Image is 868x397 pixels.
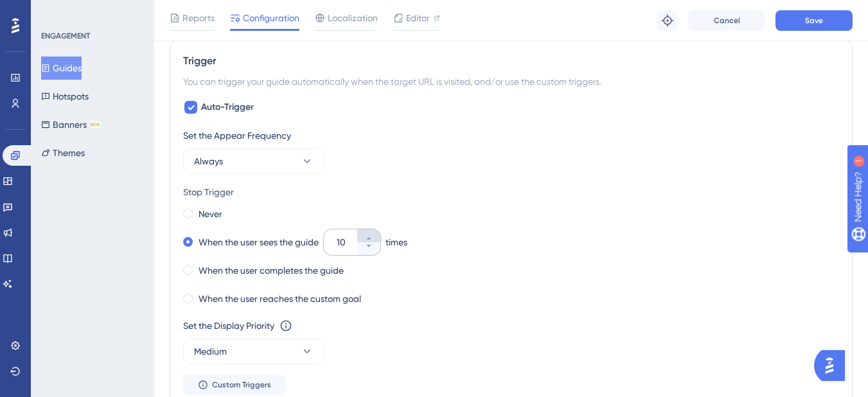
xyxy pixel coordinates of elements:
[201,100,254,115] span: Auto-Trigger
[243,10,299,26] span: Configuration
[183,148,324,174] button: Always
[41,31,90,41] div: ENGAGEMENT
[183,318,274,333] div: Set the Display Priority
[89,121,101,128] div: BETA
[41,141,85,164] button: Themes
[30,3,80,19] span: Need Help?
[194,154,223,169] span: Always
[183,184,839,200] div: Stop Trigger
[199,263,344,278] label: When the user completes the guide
[328,10,378,26] span: Localization
[688,10,765,31] button: Cancel
[183,375,286,395] button: Custom Triggers
[212,380,271,390] span: Custom Triggers
[406,10,430,26] span: Editor
[194,344,227,359] span: Medium
[775,10,853,31] button: Save
[183,128,839,143] div: Set the Appear Frequency
[183,339,324,364] button: Medium
[714,15,740,26] span: Cancel
[182,10,215,26] span: Reports
[814,346,853,385] iframe: UserGuiding AI Assistant Launcher
[199,206,222,222] label: Never
[199,291,361,306] label: When the user reaches the custom goal
[199,234,319,250] label: When the user sees the guide
[805,15,823,26] span: Save
[385,234,407,250] div: times
[41,57,82,80] button: Guides
[41,113,101,136] button: BannersBETA
[183,53,839,69] div: Trigger
[183,74,839,89] div: You can trigger your guide automatically when the target URL is visited, and/or use the custom tr...
[89,6,93,17] div: 1
[41,85,89,108] button: Hotspots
